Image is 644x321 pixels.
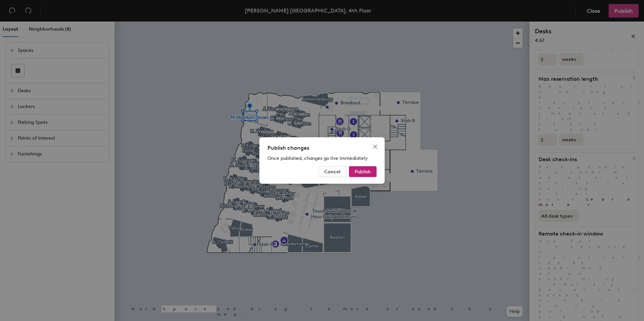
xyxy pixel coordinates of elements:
span: Publish [355,169,371,175]
button: Cancel [319,166,346,177]
div: Publish changes [267,144,377,152]
button: Publish [349,166,377,177]
span: Close [370,144,381,149]
span: Once published, changes go live immediately [267,155,368,161]
span: close [373,144,378,149]
button: Close [370,141,381,152]
span: Cancel [324,169,341,175]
